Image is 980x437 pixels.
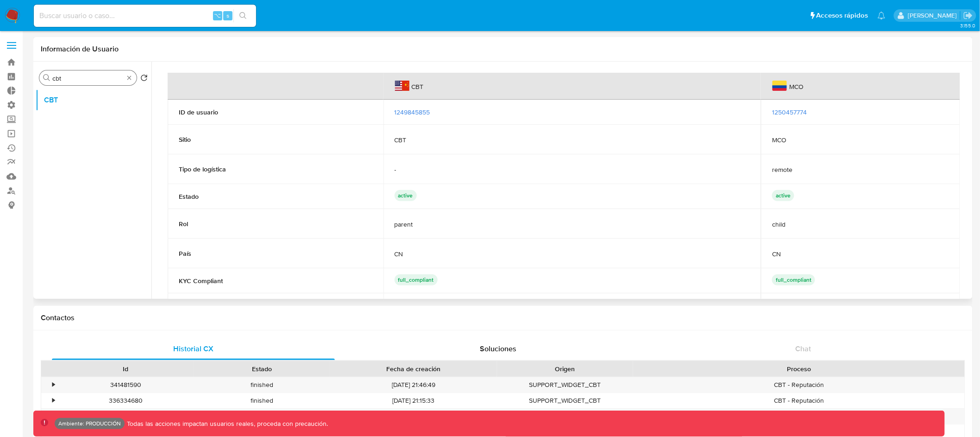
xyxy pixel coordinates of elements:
[336,364,490,374] div: Fecha de creación
[214,11,221,20] span: ⌥
[36,89,151,111] button: CBT
[52,380,55,389] div: •
[200,364,323,374] div: Estado
[503,364,627,374] div: Origen
[640,364,958,374] div: Proceso
[34,10,256,22] input: Buscar usuario o caso...
[878,12,886,19] a: Notificaciones
[233,9,252,22] button: search-icon
[41,44,119,54] h1: Información de Usuario
[194,393,330,408] div: finished
[57,377,194,393] div: 341481590
[64,364,187,374] div: Id
[817,11,868,20] span: Accesos rápidos
[52,396,55,405] div: •
[497,409,633,424] div: SUPPORT_WIDGET_CBT
[43,74,50,82] button: Buscar
[963,11,973,20] a: Salir
[480,343,517,354] span: Soluciones
[126,74,133,82] button: Borrar
[58,422,121,425] p: Ambiente: PRODUCCIÓN
[796,343,811,354] span: Chat
[57,409,194,424] div: 335240794
[57,393,194,408] div: 336334680
[52,74,124,82] input: Buscar
[633,409,965,424] div: CBT - Publicar Modificar Republicar
[633,393,965,408] div: CBT - Reputación
[330,377,497,393] div: [DATE] 21:46:49
[497,393,633,408] div: SUPPORT_WIDGET_CBT
[41,313,965,323] h1: Contactos
[125,419,328,428] p: Todas las acciones impactan usuarios reales, proceda con precaución.
[908,11,960,20] p: diego.assum@mercadolibre.com
[330,409,497,424] div: [DATE] 04:58:14
[173,343,214,354] span: Historial CX
[194,377,330,393] div: finished
[330,393,497,408] div: [DATE] 21:15:33
[226,11,229,20] span: s
[194,409,330,424] div: finished
[140,74,148,84] button: Volver al orden por defecto
[633,377,965,393] div: CBT - Reputación
[497,377,633,393] div: SUPPORT_WIDGET_CBT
